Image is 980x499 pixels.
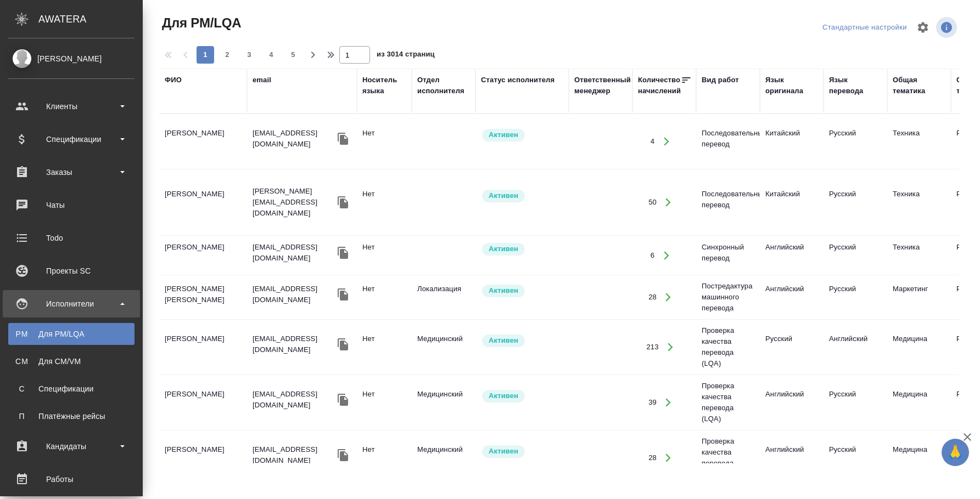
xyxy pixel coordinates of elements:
[760,183,824,222] td: Китайский
[659,336,682,359] button: Открыть работы
[8,263,135,279] div: Проекты SC
[648,197,657,208] div: 50
[335,194,351,211] button: Скопировать
[412,439,475,477] td: Медицинский
[829,75,882,97] div: Язык перевода
[702,75,739,86] div: Вид работ
[696,430,760,485] td: Проверка качества перевода (LQA)
[760,122,824,161] td: Китайский
[335,245,351,261] button: Скопировать
[3,466,140,493] a: Работы
[357,439,412,477] td: Нет
[936,17,959,38] span: Посмотреть информацию
[412,278,475,316] td: Локализация
[655,244,677,266] button: Открыть работы
[489,335,518,346] p: Активен
[824,439,887,477] td: Русский
[159,328,247,366] td: [PERSON_NAME]
[14,328,129,339] div: Для PM/LQA
[887,122,951,161] td: Техника
[335,286,351,303] button: Скопировать
[253,283,335,305] p: [EMAIL_ADDRESS][DOMAIN_NAME]
[696,375,760,430] td: Проверка качества перевода (LQA)
[159,14,241,32] span: Для PM/LQA
[8,438,135,455] div: Кандидаты
[3,191,140,219] a: Чаты
[887,278,951,316] td: Маркетинг
[696,320,760,375] td: Проверка качества перевода (LQA)
[8,350,135,372] a: CMДля CM/VM
[489,190,518,201] p: Активен
[824,278,887,316] td: Русский
[657,392,680,414] button: Открыть работы
[253,444,335,466] p: [EMAIL_ADDRESS][DOMAIN_NAME]
[8,197,135,213] div: Чаты
[942,439,969,466] button: 🙏
[362,75,406,97] div: Носитель языка
[648,452,657,463] div: 28
[657,286,680,309] button: Открыть работы
[284,46,302,64] button: 5
[159,278,247,316] td: [PERSON_NAME] [PERSON_NAME]
[357,183,412,222] td: Нет
[651,250,654,261] div: 6
[159,183,247,222] td: [PERSON_NAME]
[253,128,335,150] p: [EMAIL_ADDRESS][DOMAIN_NAME]
[357,383,412,422] td: Нет
[253,186,335,219] p: [PERSON_NAME][EMAIL_ADDRESS][DOMAIN_NAME]
[219,49,236,60] span: 2
[481,75,555,86] div: Статус исполнителя
[412,383,475,422] td: Медицинский
[489,390,518,401] p: Активен
[910,14,936,41] span: Настроить таблицу
[357,328,412,366] td: Нет
[489,285,518,296] p: Активен
[8,131,135,148] div: Спецификации
[14,383,129,394] div: Спецификации
[253,389,335,411] p: [EMAIL_ADDRESS][DOMAIN_NAME]
[887,183,951,222] td: Техника
[824,236,887,275] td: Русский
[357,122,412,161] td: Нет
[165,75,182,86] div: ФИО
[8,53,135,65] div: [PERSON_NAME]
[887,236,951,275] td: Техника
[657,191,680,214] button: Открыть работы
[262,49,280,60] span: 4
[887,439,951,477] td: Медицина
[760,383,824,422] td: Английский
[284,49,302,60] span: 5
[824,328,887,366] td: Английский
[253,242,335,264] p: [EMAIL_ADDRESS][DOMAIN_NAME]
[8,323,135,345] a: PMДля PM/LQA
[8,296,135,312] div: Исполнители
[655,131,677,153] button: Открыть работы
[8,164,135,180] div: Заказы
[481,128,563,143] div: Рядовой исполнитель: назначай с учетом рейтинга
[335,131,351,147] button: Скопировать
[696,183,760,222] td: Последовательный перевод
[760,278,824,316] td: Английский
[3,257,140,285] a: Проекты SC
[8,98,135,115] div: Клиенты
[893,75,945,97] div: Общая тематика
[638,75,681,97] div: Количество начислений
[887,383,951,422] td: Медицина
[946,441,965,464] span: 🙏
[696,122,760,161] td: Последовательный перевод
[159,122,247,161] td: [PERSON_NAME]
[14,411,129,422] div: Платёжные рейсы
[481,242,563,257] div: Рядовой исполнитель: назначай с учетом рейтинга
[159,439,247,477] td: [PERSON_NAME]
[651,136,654,147] div: 4
[824,383,887,422] td: Русский
[377,48,435,64] span: из 3014 страниц
[38,8,143,30] div: AWATERA
[760,439,824,477] td: Английский
[481,283,563,298] div: Рядовой исполнитель: назначай с учетом рейтинга
[8,378,135,400] a: ССпецификации
[335,447,351,463] button: Скопировать
[357,278,412,316] td: Нет
[253,75,271,86] div: email
[820,19,910,36] div: split button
